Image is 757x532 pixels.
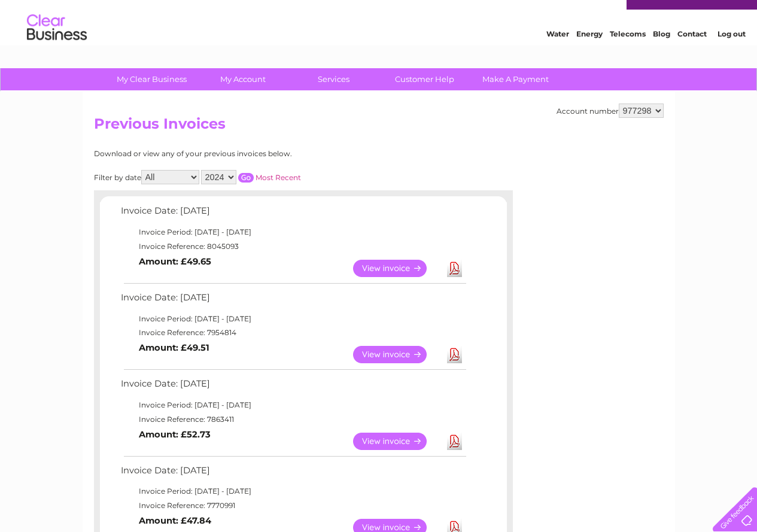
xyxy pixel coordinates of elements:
td: Invoice Date: [DATE] [118,376,468,398]
a: Most Recent [256,173,301,182]
td: Invoice Period: [DATE] - [DATE] [118,225,468,239]
a: Contact [677,51,707,60]
div: Download or view any of your previous invoices below. [94,150,408,158]
a: My Clear Business [102,68,201,90]
b: Amount: £49.65 [139,256,211,267]
a: Telecoms [610,51,646,60]
b: Amount: £49.51 [139,342,209,353]
div: Clear Business is a trading name of Verastar Limited (registered in [GEOGRAPHIC_DATA] No. 3667643... [96,7,662,58]
a: View [353,346,441,363]
a: View [353,433,441,450]
td: Invoice Date: [DATE] [118,203,468,225]
td: Invoice Date: [DATE] [118,463,468,485]
td: Invoice Reference: 7954814 [118,326,468,340]
div: Account number [557,104,664,118]
a: Energy [576,51,603,60]
a: Services [284,68,383,90]
td: Invoice Period: [DATE] - [DATE] [118,398,468,412]
b: Amount: £52.73 [139,429,211,440]
a: Water [546,51,569,60]
td: Invoice Period: [DATE] - [DATE] [118,312,468,326]
td: Invoice Reference: 7863411 [118,412,468,427]
td: Invoice Period: [DATE] - [DATE] [118,484,468,498]
a: Download [447,346,462,363]
td: Invoice Reference: 8045093 [118,239,468,254]
div: Filter by date [94,170,408,184]
a: View [353,260,441,277]
h2: Previous Invoices [94,115,664,138]
b: Amount: £47.84 [139,515,211,526]
a: 0333 014 3131 [531,6,614,21]
img: logo.png [26,31,87,68]
td: Invoice Date: [DATE] [118,290,468,312]
a: Download [447,433,462,450]
a: Download [447,260,462,277]
td: Invoice Reference: 7770991 [118,498,468,513]
a: Log out [718,51,746,60]
a: Customer Help [375,68,474,90]
a: My Account [193,68,292,90]
a: Make A Payment [466,68,565,90]
a: Blog [653,51,670,60]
